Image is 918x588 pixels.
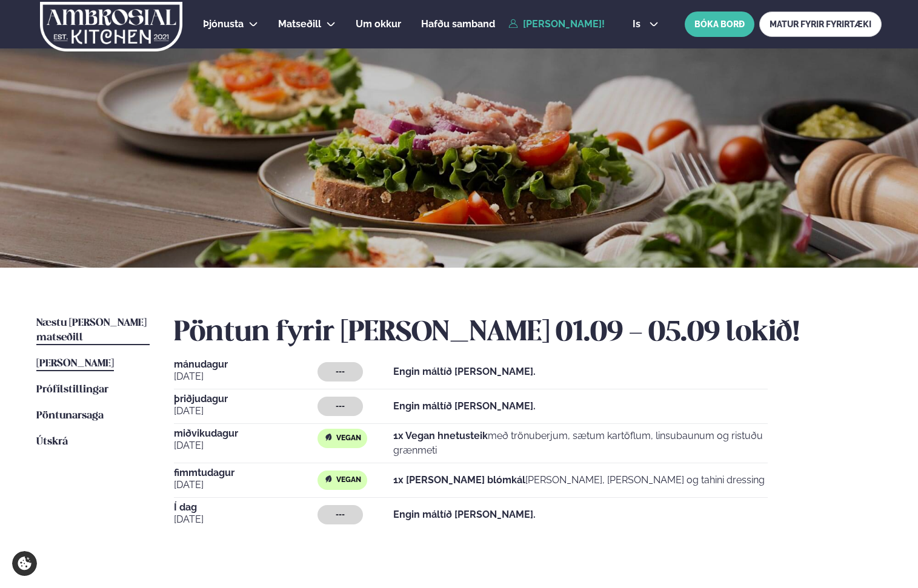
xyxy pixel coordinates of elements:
span: fimmtudagur [174,468,318,478]
strong: Engin máltíð [PERSON_NAME]. [393,400,536,412]
span: Næstu [PERSON_NAME] matseðill [36,318,147,343]
span: --- [336,367,345,377]
img: logo [39,2,184,51]
button: is [623,19,668,29]
a: Matseðill [278,17,321,31]
span: Í dag [174,503,318,512]
a: Prófílstillingar [36,383,108,397]
span: Um okkur [356,18,401,30]
a: Hafðu samband [421,17,495,31]
strong: Engin máltíð [PERSON_NAME]. [393,509,536,520]
a: Cookie settings [12,551,37,576]
span: Vegan [336,434,361,443]
a: MATUR FYRIR FYRIRTÆKI [759,12,882,37]
button: BÓKA BORÐ [685,12,754,37]
a: [PERSON_NAME]! [508,19,605,30]
strong: Engin máltíð [PERSON_NAME]. [393,366,536,377]
a: Útskrá [36,435,68,449]
a: Pöntunarsaga [36,409,104,423]
span: Pöntunarsaga [36,411,104,421]
img: Vegan.svg [324,432,333,442]
a: Um okkur [356,17,401,31]
a: Næstu [PERSON_NAME] matseðill [36,316,150,345]
span: --- [336,401,345,411]
span: Hafðu samband [421,18,495,30]
p: [PERSON_NAME], [PERSON_NAME] og tahini dressing [393,473,765,487]
a: Þjónusta [203,17,244,31]
span: mánudagur [174,360,318,369]
a: [PERSON_NAME] [36,357,114,371]
span: [DATE] [174,438,318,453]
span: [DATE] [174,369,318,384]
span: þriðjudagur [174,394,318,404]
span: [DATE] [174,512,318,527]
span: is [633,19,644,29]
strong: 1x Vegan hnetusteik [393,430,488,441]
span: [PERSON_NAME] [36,358,114,369]
span: --- [336,510,345,520]
span: Vegan [336,475,361,485]
span: [DATE] [174,404,318,418]
span: Matseðill [278,18,321,30]
strong: 1x [PERSON_NAME] blómkál [393,474,525,486]
span: miðvikudagur [174,429,318,438]
p: með trönuberjum, sætum kartöflum, linsubaunum og ristuðu grænmeti [393,429,768,458]
span: Þjónusta [203,18,244,30]
span: Prófílstillingar [36,385,108,395]
img: Vegan.svg [324,474,333,484]
span: [DATE] [174,478,318,492]
span: Útskrá [36,437,68,447]
h2: Pöntun fyrir [PERSON_NAME] 01.09 - 05.09 lokið! [174,316,882,350]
